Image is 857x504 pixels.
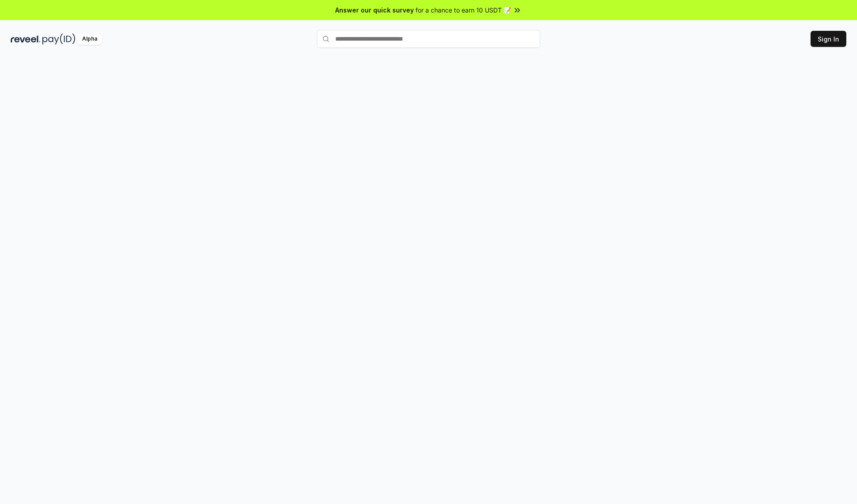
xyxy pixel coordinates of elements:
img: pay_id [42,33,75,45]
span: for a chance to earn 10 USDT 📝 [416,5,511,15]
img: reveel_dark [11,33,41,45]
div: Alpha [77,33,102,45]
button: Sign In [811,31,846,47]
span: Answer our quick survey [335,5,414,15]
